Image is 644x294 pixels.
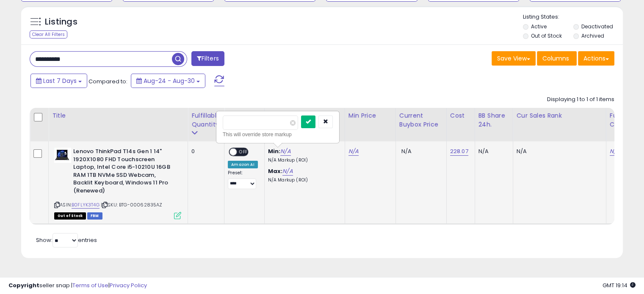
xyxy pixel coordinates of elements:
div: Amazon AI [228,161,257,168]
div: Cur Sales Rank [517,111,603,120]
a: N/A [282,167,293,176]
div: Clear All Filters [30,30,67,38]
div: 0 [191,148,218,155]
h5: Listings [45,16,77,28]
div: N/A [517,148,600,155]
span: N/A [401,147,412,155]
div: Fulfillable Quantity [191,111,221,129]
a: 228.07 [450,147,468,156]
div: This will override store markup [223,130,333,139]
label: Deactivated [581,23,613,30]
span: | SKU: BTG-00062835AZ [101,201,163,208]
th: The percentage added to the cost of goods (COGS) that forms the calculator for Min & Max prices. [264,108,345,141]
span: Aug-24 - Aug-30 [144,77,195,85]
label: Active [531,23,547,30]
div: ASIN: [54,148,181,218]
button: Filters [191,51,224,66]
b: Min: [268,147,281,155]
label: Archived [581,32,604,39]
div: Preset: [228,170,257,189]
button: Aug-24 - Aug-30 [131,74,205,88]
div: Profit [PERSON_NAME] on Min/Max [268,111,341,129]
strong: Copyright [8,281,39,289]
button: Last 7 Days [30,74,87,88]
div: Fulfillment Cost [610,111,642,129]
a: N/A [348,147,359,156]
span: OFF [237,148,250,156]
label: Out of Stock [531,32,562,39]
p: N/A Markup (ROI) [268,157,338,163]
span: FBM [87,212,102,220]
div: Min Price [348,111,392,120]
a: N/A [610,147,620,156]
a: Terms of Use [72,281,108,289]
img: 41ZUyG4vRgL._SL40_.jpg [54,148,71,163]
a: N/A [280,147,290,156]
b: Max: [268,167,283,175]
span: All listings that are currently out of stock and unavailable for purchase on Amazon [54,212,86,220]
button: Save View [492,51,536,66]
span: Columns [542,54,569,63]
b: Lenovo ThinkPad T14s Gen 1 14" 1920X1080 FHD Touchscreen Laptop, Intel Core i5-10210U 16GB RAM 1T... [73,148,176,197]
span: 2025-09-8 19:14 GMT [603,281,636,289]
div: N/A [478,148,506,155]
div: seller snap | | [8,282,147,290]
span: Last 7 Days [43,77,77,85]
div: Current Buybox Price [399,111,443,129]
p: N/A Markup (ROI) [268,177,338,183]
p: Listing States: [523,13,623,21]
div: Title [52,111,184,120]
a: Privacy Policy [110,281,147,289]
span: Compared to: [88,77,127,85]
button: Actions [578,51,614,66]
div: BB Share 24h. [478,111,509,129]
div: Displaying 1 to 1 of 1 items [547,96,614,104]
span: Show: entries [36,236,97,244]
div: Cost [450,111,471,120]
a: B0FLYK3T4G [72,201,100,209]
button: Columns [537,51,577,66]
